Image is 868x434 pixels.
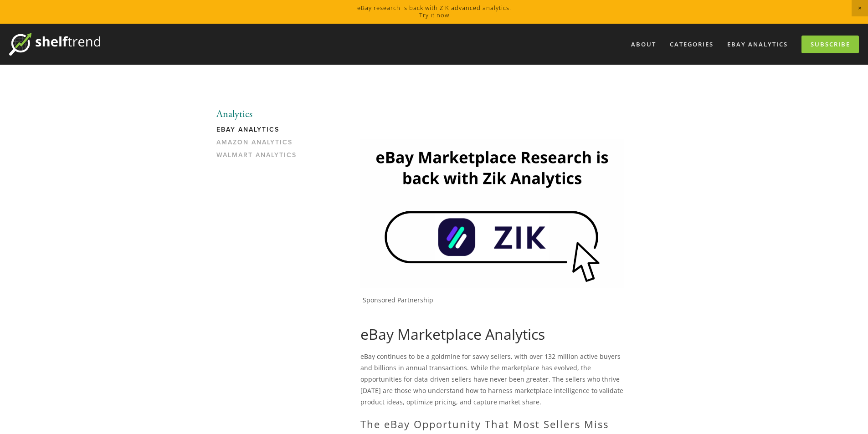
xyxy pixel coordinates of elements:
[419,11,449,19] a: Try it now
[360,418,624,430] h2: The eBay Opportunity That Most Sellers Miss
[216,126,303,138] a: eBay Analytics
[216,108,303,120] li: Analytics
[664,37,719,52] div: Categories
[360,351,624,408] p: eBay continues to be a goldmine for savvy sellers, with over 132 million active buyers and billio...
[216,151,303,164] a: Walmart Analytics
[360,326,624,343] h1: eBay Marketplace Analytics
[625,37,662,52] a: About
[216,138,303,151] a: Amazon Analytics
[721,37,794,52] a: eBay Analytics
[363,296,624,304] p: Sponsored Partnership
[360,139,624,287] img: Zik Analytics Sponsored Ad
[9,33,100,56] img: ShelfTrend
[801,36,859,53] a: Subscribe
